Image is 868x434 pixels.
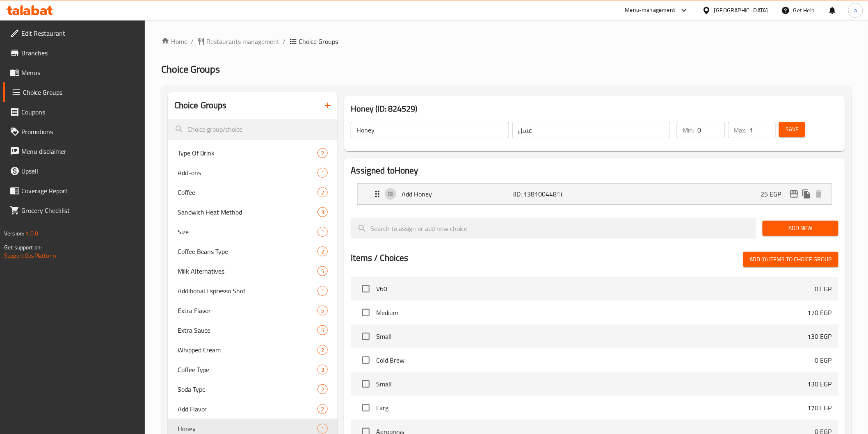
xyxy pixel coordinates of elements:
[358,184,831,204] div: Expand
[318,286,328,296] div: Choices
[786,124,799,135] span: Save
[21,166,138,176] span: Upsell
[376,379,807,389] span: Small
[357,328,375,345] span: Select choice
[808,403,832,413] p: 170 EGP
[402,189,513,199] p: Add Honey
[351,252,408,264] h2: Items / Choices
[168,119,338,140] input: search
[318,306,328,315] div: Choices
[178,404,318,414] span: Add Flavor
[178,424,318,434] span: Honey
[376,331,807,341] span: Small
[318,386,327,393] span: 2
[376,284,815,294] span: V60
[25,228,38,239] span: 1.0.0
[168,242,338,261] div: Coffee Beans Type2
[351,218,756,239] input: search
[318,424,328,434] div: Choices
[815,355,832,365] p: 0 EGP
[3,201,145,220] a: Grocery Checklist
[3,161,145,181] a: Upsell
[299,37,338,46] span: Choice Groups
[207,37,280,46] span: Restaurants management
[168,143,338,163] div: Type Of Drink2
[761,189,788,199] p: 25 EGP
[178,247,318,256] span: Coffee Beans Type
[3,102,145,122] a: Coupons
[318,266,328,276] div: Choices
[178,227,318,237] span: Size
[197,37,280,46] a: Restaurants management
[683,125,694,135] p: Min:
[168,301,338,320] div: Extra Flavor5
[625,5,676,15] div: Menu-management
[178,168,318,178] span: Add-ons
[318,425,327,433] span: 1
[318,327,327,334] span: 5
[21,48,138,58] span: Branches
[357,399,375,416] span: Select choice
[318,148,328,158] div: Choices
[178,365,318,375] span: Coffee Type
[734,125,747,135] p: Max:
[178,187,318,197] span: Coffee
[3,23,145,43] a: Edit Restaurant
[854,6,857,15] span: a
[318,149,327,157] span: 2
[318,169,327,177] span: 1
[808,331,832,341] p: 130 EGP
[318,325,328,335] div: Choices
[168,222,338,242] div: Size1
[357,375,375,393] span: Select choice
[178,266,318,276] span: Milk Alternatives
[779,122,805,137] button: Save
[815,284,832,294] p: 0 EGP
[23,87,138,97] span: Choice Groups
[168,163,338,183] div: Add-ons1
[357,280,375,297] span: Select choice
[3,63,145,82] a: Menus
[351,102,838,115] h3: Honey (ID: 824529)
[808,379,832,389] p: 130 EGP
[168,320,338,340] div: Extra Sauce5
[178,345,318,355] span: Whipped Cream
[174,99,227,112] h2: Choice Groups
[21,107,138,117] span: Coupons
[800,188,813,200] button: duplicate
[178,306,318,315] span: Extra Flavor
[161,37,187,46] a: Home
[714,6,768,15] div: [GEOGRAPHIC_DATA]
[168,202,338,222] div: Sandwich Heat Method3
[178,286,318,296] span: Additional Espresso Shot
[168,281,338,301] div: Additional Espresso Shot1
[3,82,145,102] a: Choice Groups
[318,267,327,275] span: 5
[168,379,338,399] div: Soda Type2
[808,308,832,318] p: 170 EGP
[318,405,327,413] span: 2
[763,221,838,236] button: Add New
[3,43,145,63] a: Branches
[318,248,327,256] span: 2
[178,325,318,335] span: Extra Sauce
[750,254,832,265] span: Add (0) items to choice group
[21,28,138,38] span: Edit Restaurant
[376,403,807,413] span: Larg
[3,181,145,201] a: Coverage Report
[168,360,338,379] div: Coffee Type3
[318,346,327,354] span: 2
[351,164,838,177] h2: Assigned to Honey
[357,352,375,369] span: Select choice
[318,365,328,375] div: Choices
[178,207,318,217] span: Sandwich Heat Method
[318,227,328,237] div: Choices
[21,186,138,196] span: Coverage Report
[318,345,328,355] div: Choices
[3,122,145,142] a: Promotions
[4,228,24,239] span: Version:
[318,366,327,374] span: 3
[813,188,825,200] button: delete
[168,340,338,360] div: Whipped Cream2
[168,399,338,419] div: Add Flavor2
